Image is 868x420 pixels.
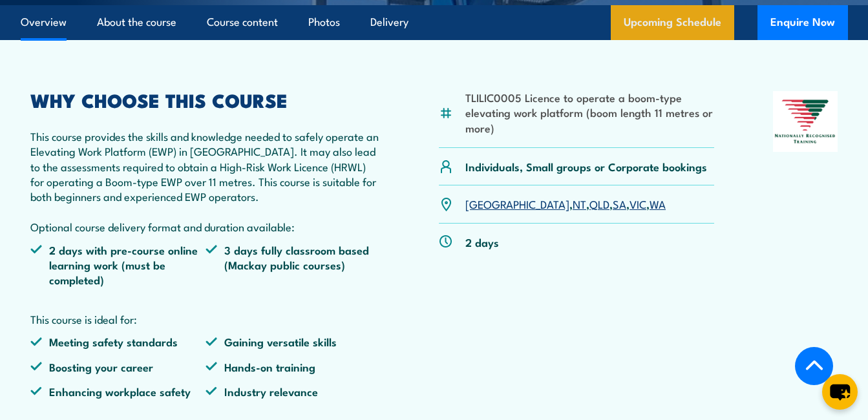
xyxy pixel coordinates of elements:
button: chat-button [822,374,858,410]
p: , , , , , [465,196,666,211]
a: Overview [21,5,67,39]
li: Enhancing workplace safety [30,384,206,399]
a: [GEOGRAPHIC_DATA] [465,196,569,211]
li: Gaining versatile skills [206,334,381,349]
p: Individuals, Small groups or Corporate bookings [465,159,707,174]
a: VIC [630,196,646,211]
img: Nationally Recognised Training logo. [773,91,838,152]
h2: WHY CHOOSE THIS COURSE [30,91,381,108]
a: SA [613,196,626,211]
a: QLD [589,196,609,211]
li: Hands-on training [206,359,381,374]
a: NT [573,196,586,211]
li: Meeting safety standards [30,334,206,349]
button: Enquire Now [757,5,848,40]
a: Delivery [370,5,408,39]
li: 3 days fully classroom based (Mackay public courses) [206,242,381,288]
p: This course provides the skills and knowledge needed to safely operate an Elevating Work Platform... [30,129,381,235]
a: Upcoming Schedule [611,5,734,40]
li: Boosting your career [30,359,206,374]
a: Course content [207,5,278,39]
li: 2 days with pre-course online learning work (must be completed) [30,242,206,288]
p: 2 days [465,235,499,249]
li: TLILIC0005 Licence to operate a boom-type elevating work platform (boom length 11 metres or more) [465,90,714,135]
p: This course is ideal for: [30,311,381,326]
a: About the course [97,5,176,39]
a: WA [650,196,666,211]
a: Photos [308,5,340,39]
li: Industry relevance [206,384,381,399]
